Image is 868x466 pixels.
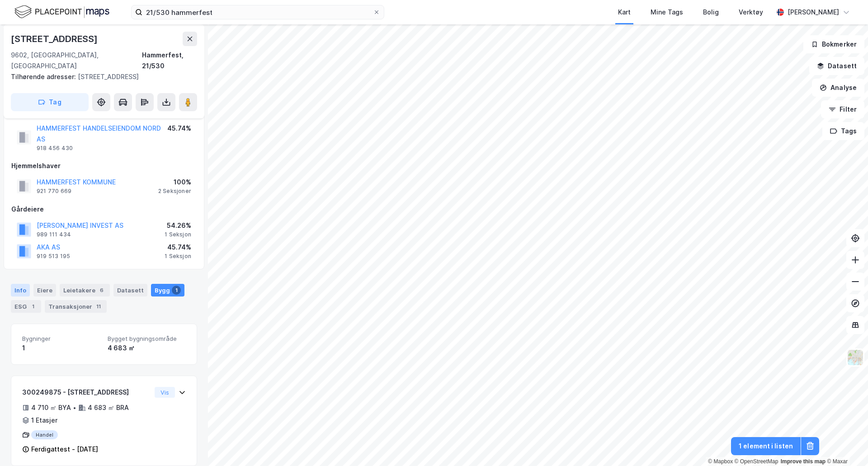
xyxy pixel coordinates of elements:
[37,145,73,152] div: 918 456 430
[142,5,373,19] input: Søk på adresse, matrikkel, gårdeiere, leietakere eller personer
[97,286,106,295] div: 6
[735,458,778,465] a: OpenStreetMap
[73,404,76,411] div: •
[45,300,107,313] div: Transaksjoner
[809,57,864,75] button: Datasett
[11,204,197,215] div: Gårdeiere
[11,93,89,111] button: Tag
[167,123,191,134] div: 45.74%
[151,284,184,297] div: Bygg
[108,343,186,353] div: 4 683 ㎡
[88,402,129,413] div: 4 683 ㎡ BRA
[31,444,98,455] div: Ferdigattest - [DATE]
[14,4,109,20] img: logo.f888ab2527a4732fd821a326f86c7f29.svg
[731,437,801,455] button: 1 element i listen
[158,188,191,195] div: 2 Seksjoner
[22,335,100,343] span: Bygninger
[847,349,864,366] img: Z
[823,423,868,466] div: Kontrollprogram for chat
[22,387,151,398] div: 300249875 - [STREET_ADDRESS]
[618,7,631,18] div: Kart
[821,100,864,118] button: Filter
[165,231,191,238] div: 1 Seksjon
[11,284,30,297] div: Info
[28,302,38,311] div: 1
[155,387,175,398] button: Vis
[37,231,71,238] div: 989 111 434
[11,71,190,82] div: [STREET_ADDRESS]
[739,7,763,18] div: Verktøy
[812,79,864,97] button: Analyse
[11,32,99,46] div: [STREET_ADDRESS]
[11,50,142,71] div: 9602, [GEOGRAPHIC_DATA], [GEOGRAPHIC_DATA]
[33,284,56,297] div: Eiere
[703,7,719,18] div: Bolig
[823,423,868,466] iframe: Chat Widget
[113,284,147,297] div: Datasett
[165,220,191,231] div: 54.26%
[31,415,57,426] div: 1 Etasjer
[822,122,864,140] button: Tags
[94,302,103,311] div: 11
[142,50,197,71] div: Hammerfest, 21/530
[781,458,826,465] a: Improve this map
[37,253,70,260] div: 919 513 195
[172,286,181,295] div: 1
[165,253,191,260] div: 1 Seksjon
[158,177,191,188] div: 100%
[22,343,100,353] div: 1
[651,7,683,18] div: Mine Tags
[11,300,41,313] div: ESG
[165,242,191,253] div: 45.74%
[108,335,186,343] span: Bygget bygningsområde
[31,402,71,413] div: 4 710 ㎡ BYA
[60,284,110,297] div: Leietakere
[708,458,733,465] a: Mapbox
[11,160,197,171] div: Hjemmelshaver
[788,7,839,18] div: [PERSON_NAME]
[37,188,71,195] div: 921 770 669
[803,35,864,53] button: Bokmerker
[11,73,78,80] span: Tilhørende adresser:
